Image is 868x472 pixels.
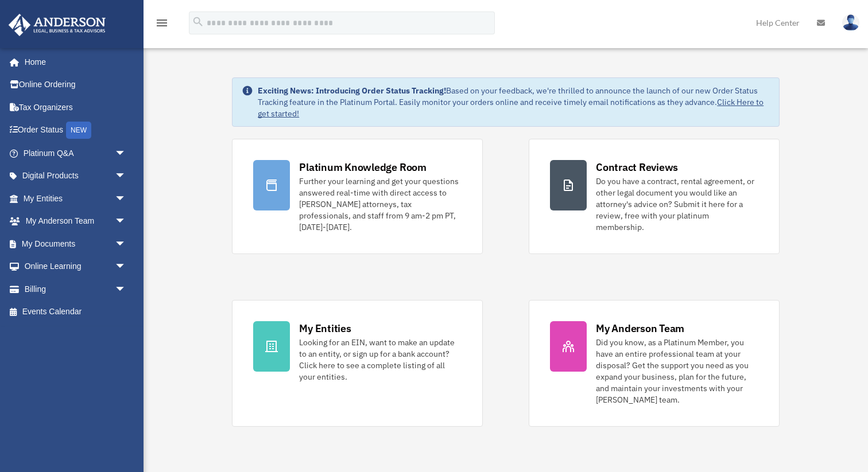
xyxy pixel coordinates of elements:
[299,160,427,174] div: Platinum Knowledge Room
[192,15,204,28] i: search
[596,321,684,336] div: My Anderson Team
[258,97,764,119] a: Click Here to get started!
[155,16,169,30] i: menu
[258,85,446,96] strong: Exciting News: Introducing Order Status Tracking!
[8,96,144,119] a: Tax Organizers
[299,321,351,336] div: My Entities
[115,142,138,165] span: arrow_drop_down
[529,300,780,427] a: My Anderson Team Did you know, as a Platinum Member, you have an entire professional team at your...
[8,187,144,210] a: My Entitiesarrow_drop_down
[299,175,462,233] div: Further your learning and get your questions answered real-time with direct access to [PERSON_NAM...
[115,210,138,233] span: arrow_drop_down
[596,175,758,233] div: Do you have a contract, rental agreement, or other legal document you would like an attorney's ad...
[842,14,859,31] img: User Pic
[8,232,144,255] a: My Documentsarrow_drop_down
[8,278,144,301] a: Billingarrow_drop_down
[232,300,483,427] a: My Entities Looking for an EIN, want to make an update to an entity, or sign up for a bank accoun...
[596,337,758,405] div: Did you know, as a Platinum Member, you have an entire professional team at your disposal? Get th...
[115,165,138,188] span: arrow_drop_down
[8,301,144,323] a: Events Calendar
[258,85,770,119] div: Based on your feedback, we're thrilled to announce the launch of our new Order Status Tracking fe...
[8,119,144,142] a: Order StatusNEW
[232,139,483,254] a: Platinum Knowledge Room Further your learning and get your questions answered real-time with dire...
[66,122,91,139] div: NEW
[8,50,138,73] a: Home
[8,210,144,233] a: My Anderson Teamarrow_drop_down
[8,73,144,96] a: Online Ordering
[8,165,144,188] a: Digital Productsarrow_drop_down
[5,14,109,36] img: Anderson Advisors Platinum Portal
[8,255,144,278] a: Online Learningarrow_drop_down
[115,255,138,279] span: arrow_drop_down
[115,278,138,301] span: arrow_drop_down
[8,142,144,165] a: Platinum Q&Aarrow_drop_down
[529,139,780,254] a: Contract Reviews Do you have a contract, rental agreement, or other legal document you would like...
[596,160,678,174] div: Contract Reviews
[299,337,462,383] div: Looking for an EIN, want to make an update to an entity, or sign up for a bank account? Click her...
[115,232,138,256] span: arrow_drop_down
[115,187,138,210] span: arrow_drop_down
[155,20,169,30] a: menu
